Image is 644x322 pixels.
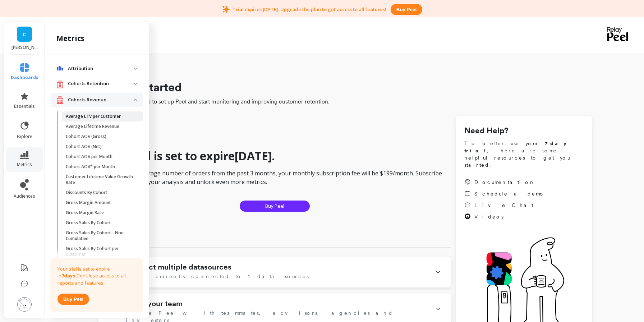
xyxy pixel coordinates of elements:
p: Gross Sales By Cohort per Customer [66,246,134,257]
p: Cann [11,45,38,50]
button: Buy peel [391,4,422,15]
h1: Need Help? [464,125,584,137]
p: Gross Sales By Cohort [66,220,111,226]
span: Buy Peel [265,203,284,210]
img: down caret icon [134,68,137,70]
h1: Invite your team [126,299,183,308]
p: Average LTV per Customer [66,114,121,119]
img: profile picture [17,297,32,312]
p: Discounts By Cohort [66,190,107,195]
h1: Getting Started [98,79,592,96]
span: C [23,30,26,38]
img: down caret icon [134,83,137,85]
p: Cohort AOV (Net) [66,144,102,149]
span: Everything you need to set up Peel and start monitoring and improving customer retention. [98,97,592,106]
span: Schedule a demo [474,190,545,197]
span: Videos [474,213,503,220]
img: navigation item icon [56,66,64,72]
p: Gross Sales By Cohort - Non Cumulative [66,230,134,241]
h1: Your trial is set to expire [DATE] . [98,149,451,163]
p: Net Sales Per Customer - Non Cumulative [66,308,134,319]
p: Attribution [68,65,134,72]
img: navigation item icon [56,96,64,105]
p: Cohort AOV (Gross) [66,134,106,139]
button: Buy Peel [240,201,310,212]
p: Gross Margin Rate [66,210,104,216]
a: Videos [464,213,545,220]
p: Cohort AOV* per Month [66,164,115,170]
p: Customer Lifetime Value Growth Rate [66,174,134,185]
h2: metrics [56,33,84,43]
img: navigation item icon [56,79,64,88]
span: essentials [14,103,35,109]
span: metrics [17,162,32,167]
p: Your trial is set to expire in Don’t lose access to all reports and features. [57,266,136,287]
p: Cohorts Revenue [68,96,134,103]
span: Live Chat [474,202,533,209]
strong: 7 days. [61,272,77,279]
span: Documentation [474,179,535,186]
p: Based on your average number of orders from the past 3 months, your monthly subscription fee will... [98,169,451,186]
strong: 7 day trial [464,141,572,153]
p: Gross Margin Amount [66,200,111,206]
p: Cohort AOV per Month [66,154,112,160]
img: down caret icon [134,99,137,101]
span: dashboards [11,75,38,80]
span: We're currently connected to 1 data sources [126,273,309,280]
p: Trial expires [DATE]. Upgrade the plan to get access to all features! [233,6,386,13]
span: To better use your , here are some helpful resources to get you started. [464,140,584,169]
p: Cohorts Retention [68,80,134,87]
h1: Connect multiple datasources [126,263,231,271]
a: Schedule a demo [464,190,545,197]
a: Documentation [464,179,545,186]
span: explore [17,134,32,139]
span: audiences [14,193,35,199]
button: Buy peel [57,294,89,305]
p: Average Lifetime Revenue [66,124,119,129]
